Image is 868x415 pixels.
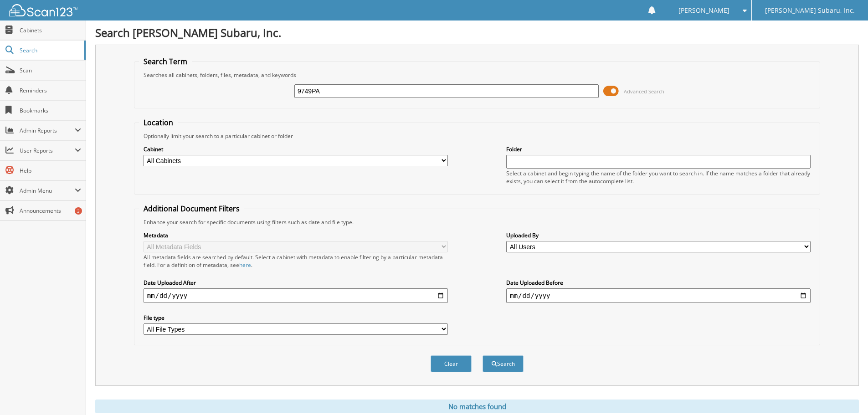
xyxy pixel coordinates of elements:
[75,207,82,215] div: 3
[483,355,524,372] button: Search
[139,204,244,214] legend: Additional Document Filters
[20,147,75,154] span: User Reports
[139,132,815,140] div: Optionally limit your search to a particular cabinet or folder
[144,314,448,322] label: File type
[20,67,81,74] span: Scan
[506,231,811,239] label: Uploaded By
[506,169,811,185] div: Select a cabinet and begin typing the name of the folder you want to search in. If the name match...
[624,88,664,95] span: Advanced Search
[95,400,859,413] div: No matches found
[431,355,472,372] button: Clear
[506,279,811,287] label: Date Uploaded Before
[20,167,81,174] span: Help
[20,107,81,114] span: Bookmarks
[144,279,448,287] label: Date Uploaded After
[20,127,75,134] span: Admin Reports
[20,26,81,34] span: Cabinets
[144,288,448,303] input: start
[95,25,859,40] h1: Search [PERSON_NAME] Subaru, Inc.
[765,8,855,13] span: [PERSON_NAME] Subaru, Inc.
[20,87,81,94] span: Reminders
[506,288,811,303] input: end
[239,261,251,269] a: here
[678,8,729,13] span: [PERSON_NAME]
[144,253,448,269] div: All metadata fields are searched by default. Select a cabinet with metadata to enable filtering b...
[20,207,81,215] span: Announcements
[144,145,448,153] label: Cabinet
[139,118,178,128] legend: Location
[9,4,77,16] img: scan123-logo-white.svg
[20,46,80,54] span: Search
[139,71,815,79] div: Searches all cabinets, folders, files, metadata, and keywords
[139,218,815,226] div: Enhance your search for specific documents using filters such as date and file type.
[20,187,75,195] span: Admin Menu
[506,145,811,153] label: Folder
[139,56,192,67] legend: Search Term
[144,231,448,239] label: Metadata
